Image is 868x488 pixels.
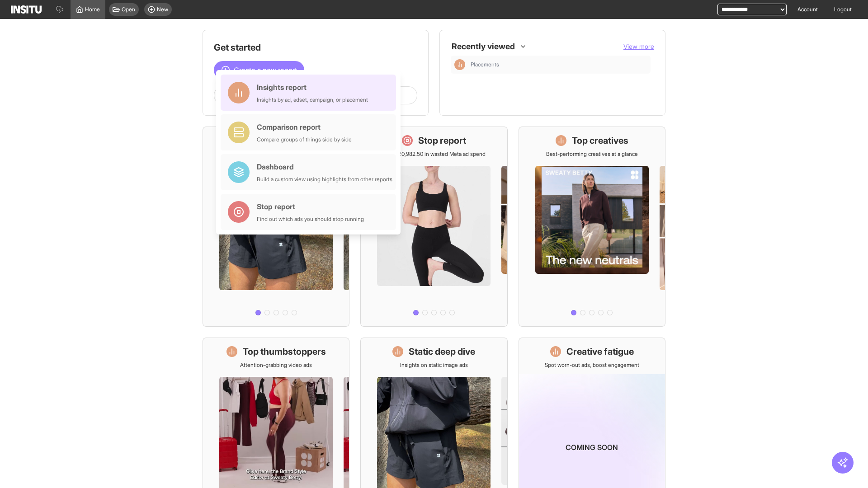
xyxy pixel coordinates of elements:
[572,134,628,147] h1: Top creatives
[623,42,654,50] span: View more
[454,59,465,70] div: Insights
[240,361,312,369] p: Attention-grabbing video ads
[546,150,638,158] p: Best-performing creatives at a glance
[85,6,100,13] span: Home
[257,161,392,172] div: Dashboard
[243,345,326,358] h1: Top thumbstoppers
[214,61,304,79] button: Create a new report
[157,6,168,13] span: New
[122,6,135,13] span: Open
[11,5,42,14] img: Logo
[257,122,352,132] div: Comparison report
[382,150,486,158] p: Save £20,982.50 in wasted Meta ad spend
[257,96,368,103] div: Insights by ad, adset, campaign, or placement
[471,61,647,68] span: Placements
[203,127,349,327] a: What's live nowSee all active ads instantly
[257,82,368,93] div: Insights report
[519,127,665,327] a: Top creativesBest-performing creatives at a glance
[257,176,392,183] div: Build a custom view using highlights from other reports
[214,41,417,54] h1: Get started
[257,201,364,212] div: Stop report
[257,216,364,223] div: Find out which ads you should stop running
[623,42,654,51] button: View more
[409,345,475,358] h1: Static deep dive
[257,136,352,143] div: Compare groups of things side by side
[234,65,297,75] span: Create a new report
[400,361,468,369] p: Insights on static image ads
[471,61,499,68] span: Placements
[360,127,507,327] a: Stop reportSave £20,982.50 in wasted Meta ad spend
[418,134,466,147] h1: Stop report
